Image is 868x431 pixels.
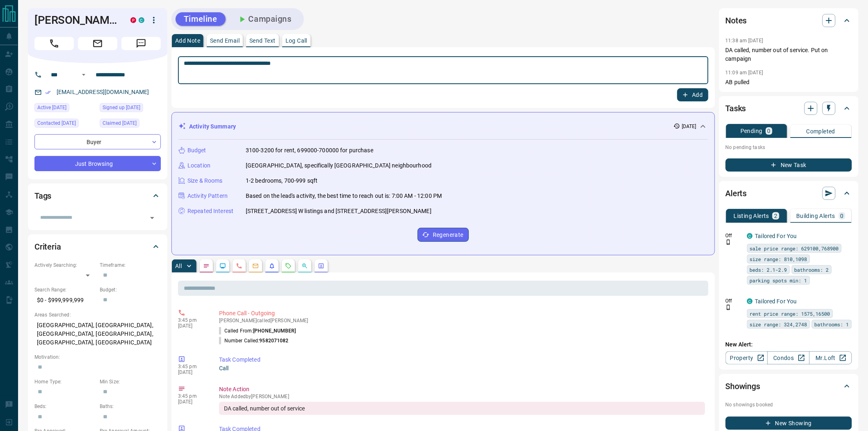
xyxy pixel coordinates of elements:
[726,70,763,76] p: 11:09 am [DATE]
[750,244,839,252] span: sale price range: 629100,768900
[103,103,140,112] span: Signed up [DATE]
[750,320,807,328] span: size range: 324,2748
[726,11,852,30] div: Notes
[682,123,697,130] p: [DATE]
[219,309,705,318] p: Phone Call - Outgoing
[726,187,747,200] h2: Alerts
[45,89,51,95] svg: Email Verified
[103,119,137,127] span: Claimed [DATE]
[219,337,289,344] p: Number Called:
[302,263,308,269] svg: Opportunities
[418,228,469,242] button: Regenerate
[34,261,96,269] p: Actively Searching:
[187,146,206,155] p: Budget
[146,212,158,224] button: Open
[726,401,852,408] p: No showings booked
[210,38,240,44] p: Send Email
[219,385,705,394] p: Note Action
[726,14,747,27] h2: Notes
[726,158,852,172] button: New Task
[260,338,289,344] span: 9582071082
[726,99,852,118] div: Tasks
[34,240,61,253] h2: Criteria
[246,207,432,215] p: [STREET_ADDRESS] W listings and [STREET_ADDRESS][PERSON_NAME]
[187,207,233,215] p: Repeated Interest
[189,122,236,131] p: Activity Summary
[34,189,51,202] h2: Tags
[187,177,223,185] p: Size & Rooms
[34,14,118,27] h1: [PERSON_NAME]
[253,328,296,334] span: [PHONE_NUMBER]
[34,156,161,171] div: Just Browsing
[318,263,324,269] svg: Agent Actions
[841,213,844,219] p: 0
[34,119,96,130] div: Mon Aug 11 2025
[100,378,161,385] p: Min Size:
[178,393,207,399] p: 3:45 pm
[178,369,207,375] p: [DATE]
[219,327,296,335] p: Called From:
[236,263,242,269] svg: Calls
[178,119,708,134] div: Activity Summary[DATE]
[246,192,442,200] p: Based on the lead's activity, the best time to reach out is: 7:00 AM - 12:00 PM
[286,38,307,44] p: Log Call
[37,119,76,127] span: Contacted [DATE]
[219,402,705,415] div: DA called, number out of service
[750,276,807,284] span: parking spots min: 1
[750,309,830,318] span: rent price range: 1575,16500
[100,103,161,115] div: Sun Jan 17 2021
[726,376,852,396] div: Showings
[34,103,96,115] div: Sat Aug 09 2025
[219,263,226,269] svg: Lead Browsing Activity
[178,323,207,329] p: [DATE]
[747,298,753,304] div: condos.ca
[79,70,89,80] button: Open
[726,239,731,245] svg: Push Notification Only
[219,355,705,364] p: Task Completed
[767,351,810,365] a: Condos
[285,263,292,269] svg: Requests
[726,102,746,115] h2: Tasks
[726,38,763,44] p: 11:38 am [DATE]
[178,399,207,405] p: [DATE]
[734,213,770,219] p: Listing Alerts
[726,305,731,310] svg: Push Notification Only
[100,261,161,269] p: Timeframe:
[78,37,117,50] span: Email
[246,161,432,170] p: [GEOGRAPHIC_DATA], specifically [GEOGRAPHIC_DATA] neighbourhood
[767,128,771,134] p: 0
[677,88,708,101] button: Add
[726,417,852,430] button: New Showing
[100,403,161,410] p: Baths:
[34,237,161,257] div: Criteria
[139,17,144,23] div: condos.ca
[100,119,161,130] div: Fri Mar 28 2025
[34,186,161,206] div: Tags
[219,394,705,399] p: Note Added by [PERSON_NAME]
[175,38,200,44] p: Add Note
[34,37,74,50] span: Call
[34,134,161,149] div: Buyer
[726,340,852,349] p: New Alert:
[34,403,96,410] p: Beds:
[740,128,763,134] p: Pending
[121,37,161,50] span: Message
[747,233,753,239] div: condos.ca
[755,298,797,305] a: Tailored For You
[37,103,66,112] span: Active [DATE]
[178,364,207,369] p: 3:45 pm
[797,213,836,219] p: Building Alerts
[815,320,849,328] span: bathrooms: 1
[750,266,787,274] span: beds: 2.1-2.9
[750,255,807,263] span: size range: 810,1098
[252,263,259,269] svg: Emails
[246,177,318,185] p: 1-2 bedrooms, 700-999 sqft
[726,78,852,87] p: AB pulled
[246,146,373,155] p: 3100-3200 for rent, 699000-700000 for purchase
[726,351,768,365] a: Property
[57,89,149,95] a: [EMAIL_ADDRESS][DOMAIN_NAME]
[34,353,161,361] p: Motivation:
[806,128,836,134] p: Completed
[176,12,226,26] button: Timeline
[726,380,761,393] h2: Showings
